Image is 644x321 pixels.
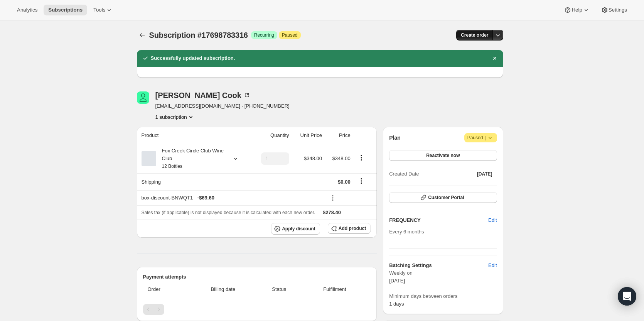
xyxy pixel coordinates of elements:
[17,7,37,13] span: Analytics
[155,91,251,99] div: [PERSON_NAME] Cook
[389,269,497,277] span: Weekly on
[254,32,274,38] span: Recurring
[339,225,366,231] span: Add product
[389,216,488,224] h2: FREQUENCY
[467,134,494,142] span: Paused
[461,32,488,38] span: Create order
[324,127,353,144] th: Price
[44,5,87,15] button: Subscriptions
[155,113,195,121] button: Product actions
[250,127,291,144] th: Quantity
[389,150,497,161] button: Reactivate now
[328,223,371,234] button: Add product
[428,194,464,201] span: Customer Portal
[618,287,636,306] div: Open Intercom Messenger
[137,30,148,41] button: Subscriptions
[484,214,501,226] button: Edit
[484,259,501,272] button: Edit
[488,216,497,224] span: Edit
[156,147,226,170] div: Fox Creek Circle Club Wine Club
[12,5,42,15] button: Analytics
[151,54,235,62] h2: Successfully updated subscription.
[559,5,594,15] button: Help
[596,5,632,15] button: Settings
[143,304,371,315] nav: Pagination
[142,194,322,202] div: box-discount-BNWQT1
[609,7,627,13] span: Settings
[572,7,582,13] span: Help
[155,102,290,110] span: [EMAIL_ADDRESS][DOMAIN_NAME] · [PHONE_NUMBER]
[282,32,298,38] span: Paused
[389,170,419,178] span: Created Date
[137,173,251,190] th: Shipping
[162,164,182,169] small: 12 Bottles
[48,7,83,13] span: Subscriptions
[355,154,368,162] button: Product actions
[304,155,322,161] span: $348.00
[137,127,251,144] th: Product
[323,209,341,215] span: $278.40
[197,194,214,202] span: - $69.60
[389,292,497,300] span: Minimum days between orders
[282,226,315,232] span: Apply discount
[142,210,315,215] span: Sales tax (if applicable) is not displayed because it is calculated with each new order.
[143,273,371,281] h2: Payment attempts
[89,5,118,15] button: Tools
[389,134,401,142] h2: Plan
[332,155,351,161] span: $348.00
[260,286,299,293] span: Status
[93,7,105,13] span: Tools
[485,135,486,141] span: |
[389,229,424,235] span: Every 6 months
[355,177,368,185] button: Shipping actions
[338,179,351,185] span: $0.00
[489,53,500,64] button: Dismiss notification
[149,31,248,39] span: Subscription #17698783316
[426,152,460,159] span: Reactivate now
[292,127,324,144] th: Unit Price
[456,30,493,41] button: Create order
[389,262,488,269] h6: Batching Settings
[477,171,492,177] span: [DATE]
[303,286,366,293] span: Fulfillment
[137,91,149,104] span: Bruce Cook
[191,286,255,293] span: Billing date
[472,169,497,179] button: [DATE]
[488,262,497,269] span: Edit
[143,281,189,298] th: Order
[389,192,497,203] button: Customer Portal
[271,223,320,235] button: Apply discount
[389,301,404,307] span: 1 days
[389,278,405,284] span: [DATE]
